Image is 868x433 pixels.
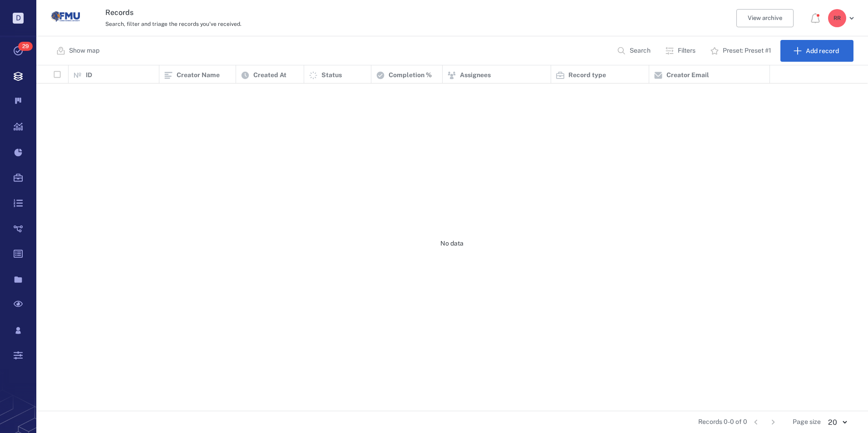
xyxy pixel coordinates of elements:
[736,9,794,27] button: View archive
[51,2,80,31] img: Florida Memorial University logo
[666,71,709,80] p: Creator Email
[36,84,868,403] div: No data
[698,418,747,427] span: Records 0-0 of 0
[18,42,33,51] span: 29
[793,418,821,427] span: Page size
[828,9,857,27] button: RR
[86,71,92,80] p: ID
[630,46,651,55] p: Search
[177,71,220,80] p: Creator Name
[780,40,853,62] button: Add record
[460,71,491,80] p: Assignees
[13,13,24,24] p: D
[69,46,99,55] p: Show map
[705,40,779,62] button: Preset: Preset #1
[828,9,846,27] div: R R
[612,40,658,62] button: Search
[568,71,606,80] p: Record type
[321,71,342,80] p: Status
[51,40,107,62] button: Show map
[389,71,432,80] p: Completion %
[51,2,80,34] a: Go home
[253,71,286,80] p: Created At
[660,40,703,62] button: Filters
[747,415,782,429] nav: pagination navigation
[723,46,771,55] p: Preset: Preset #1
[678,46,695,55] p: Filters
[105,21,242,27] span: Search, filter and triage the records you've received.
[821,417,853,428] div: 20
[105,7,597,18] h3: Records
